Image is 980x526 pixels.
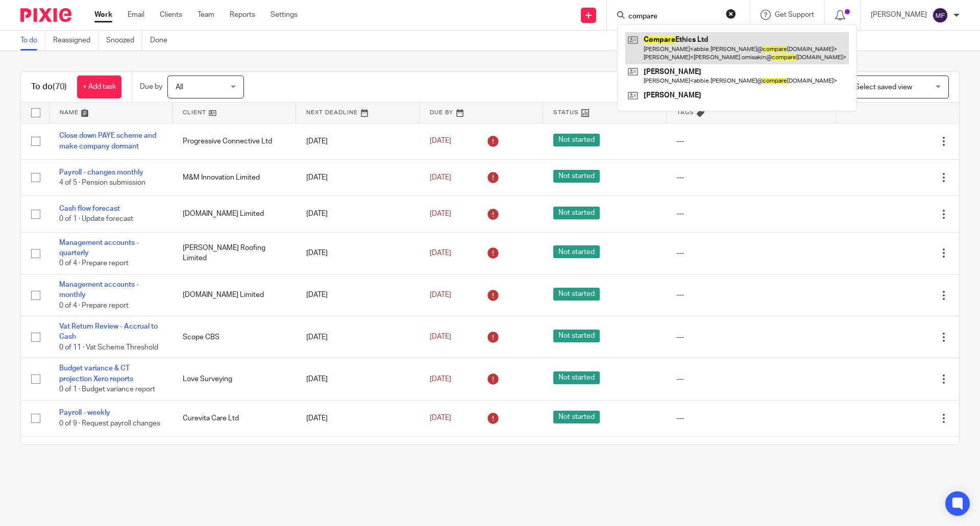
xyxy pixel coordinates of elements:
div: --- [676,248,825,258]
span: 0 of 9 · Request payroll changes [59,420,160,427]
div: --- [676,172,825,183]
div: --- [676,332,825,342]
a: Snoozed [106,31,142,51]
button: Clear [726,9,736,19]
a: Work [94,10,112,20]
td: [DATE] [296,159,420,195]
div: --- [676,413,825,423]
td: [PERSON_NAME] Roofing Limited [173,232,296,274]
td: Scope CBS [173,316,296,358]
div: --- [676,136,825,146]
td: [DATE] [296,358,420,400]
span: [DATE] [430,210,451,217]
span: Get Support [775,11,814,18]
a: Vat Return Review - Accrual to Cash [59,323,158,340]
span: [DATE] [430,334,451,341]
img: svg%3E [932,7,948,23]
span: Not started [553,411,600,423]
td: [DATE] [296,196,420,232]
a: Cash flow forecast [59,205,120,212]
span: [DATE] [430,249,451,257]
td: [DATE] [296,232,420,274]
td: Full Circle People Consulting Ltd [173,437,296,473]
span: [DATE] [430,174,451,181]
td: [DATE] [296,316,420,358]
span: [DATE] [430,138,451,145]
span: [DATE] [430,375,451,383]
span: Not started [553,170,600,183]
a: Email [128,10,144,20]
span: [DATE] [430,415,451,422]
div: --- [676,209,825,219]
td: Progressive Connective Ltd [173,123,296,159]
a: Management accounts - quarterly [59,239,139,257]
a: + Add task [77,76,121,98]
span: All [176,84,183,91]
span: Not started [553,207,600,219]
td: [DATE] [296,437,420,473]
span: 0 of 4 · Prepare report [59,260,129,267]
h1: To do [31,82,67,92]
span: 4 of 5 · Pension submission [59,179,145,186]
span: Not started [553,134,600,146]
span: Select saved view [855,84,912,91]
input: Search [627,12,719,21]
td: [DOMAIN_NAME] Limited [173,196,296,232]
td: M&M Innovation Limited [173,159,296,195]
td: [DATE] [296,400,420,436]
a: Reassigned [53,31,99,51]
span: Not started [553,288,600,300]
span: 0 of 4 · Prepare report [59,302,129,309]
a: To do [20,31,45,51]
span: Tags [677,110,694,115]
a: Budget variance & CT projection Xero reports [59,365,133,382]
span: Not started [553,245,600,258]
p: [PERSON_NAME] [871,10,927,20]
span: Not started [553,371,600,384]
span: 0 of 1 · Budget variance report [59,386,155,393]
a: Reports [230,10,255,20]
a: Payroll - changes monthly [59,169,143,176]
a: Team [198,10,214,20]
span: 0 of 11 · Vat Scheme Threshold [59,344,158,351]
td: [DATE] [296,123,420,159]
span: [DATE] [430,291,451,298]
img: Pixie [20,8,71,22]
a: Management accounts - monthly [59,281,139,298]
span: 0 of 1 · Update forecast [59,216,133,223]
a: Close down PAYE scheme and make company dormant [59,132,156,149]
div: --- [676,290,825,300]
a: Payroll - weekly [59,409,110,416]
div: --- [676,374,825,384]
td: Curevita Care Ltd [173,400,296,436]
td: [DOMAIN_NAME] Limited [173,274,296,316]
span: (70) [53,83,67,91]
a: Clients [160,10,182,20]
td: [DATE] [296,274,420,316]
a: Settings [271,10,298,20]
td: Love Surveying [173,358,296,400]
p: Due by [140,82,162,92]
a: Done [150,31,175,51]
span: Not started [553,330,600,342]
